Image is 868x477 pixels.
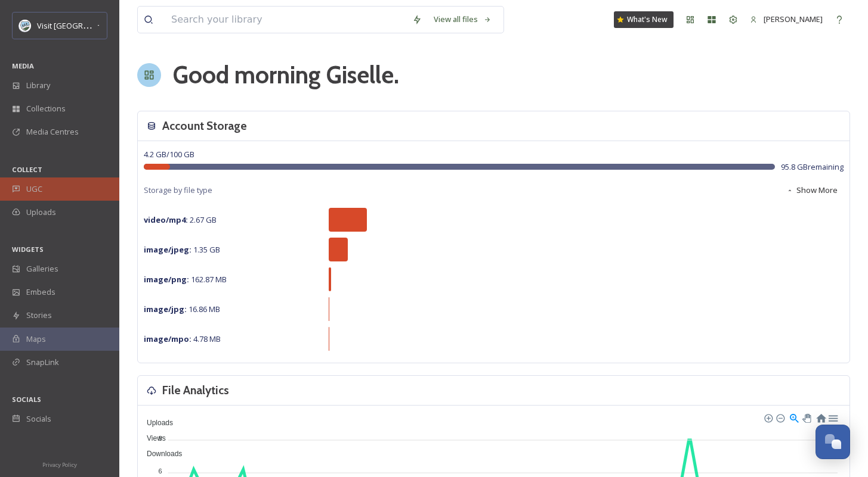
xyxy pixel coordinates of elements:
span: Privacy Policy [42,461,77,469]
div: Reset Zoom [816,412,826,422]
strong: image/jpg : [144,304,187,314]
span: Uploads [26,207,56,218]
span: Uploads [138,419,173,427]
h3: File Analytics [162,382,229,399]
button: Show More [780,179,844,202]
a: [PERSON_NAME] [744,8,829,31]
span: Socials [26,413,51,425]
span: Galleries [26,263,58,275]
span: SnapLink [26,357,59,368]
strong: video/mp4 : [144,214,188,225]
span: 162.87 MB [144,274,227,285]
span: 2.67 GB [144,214,217,225]
h3: Account Storage [162,117,247,135]
div: Menu [827,412,838,422]
div: Panning [802,414,810,421]
span: Downloads [138,450,182,458]
span: UGC [26,183,42,195]
span: Collections [26,103,66,114]
button: Open Chat [816,425,850,459]
span: 95.8 GB remaining [781,161,844,173]
span: SOCIALS [12,395,41,404]
strong: image/mpo : [144,333,191,344]
span: WIDGETS [12,245,44,254]
strong: image/jpeg : [144,244,191,255]
strong: image/png : [144,274,189,285]
div: Selection Zoom [789,412,799,422]
span: COLLECT [12,165,42,174]
div: Zoom Out [776,413,784,422]
input: Search your library [165,7,406,33]
span: Library [26,80,50,91]
a: Privacy Policy [42,457,77,471]
span: Media Centres [26,126,79,138]
span: [PERSON_NAME] [764,14,823,24]
img: download.png [19,20,31,32]
span: 4.78 MB [144,333,221,344]
div: Zoom In [764,413,772,422]
span: Embeds [26,286,55,298]
span: Maps [26,333,46,345]
span: Visit [GEOGRAPHIC_DATA] Parks [37,20,152,31]
span: Views [138,434,166,442]
a: What's New [614,11,674,28]
span: Storage by file type [144,185,212,196]
a: View all files [428,8,498,31]
span: Stories [26,310,52,321]
tspan: 6 [159,467,162,475]
span: 1.35 GB [144,244,220,255]
span: 16.86 MB [144,304,220,314]
tspan: 8 [159,435,162,442]
span: 4.2 GB / 100 GB [144,149,194,160]
span: MEDIA [12,61,34,70]
h1: Good morning Giselle . [173,57,399,93]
